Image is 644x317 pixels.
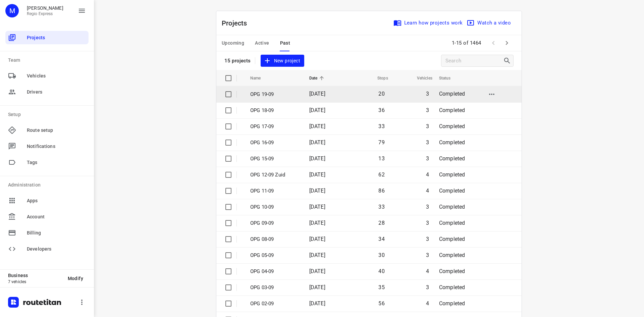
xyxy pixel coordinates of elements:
span: [DATE] [309,268,325,274]
span: 28 [378,220,384,226]
span: 4 [426,188,429,194]
p: Team [8,57,89,64]
span: [DATE] [309,107,325,113]
p: 7 vehicles [8,279,62,284]
span: Projects [27,34,86,41]
p: Business [8,273,62,278]
p: Regio Express [27,11,63,16]
span: Completed [439,123,465,129]
span: Upcoming [222,39,244,47]
span: [DATE] [309,188,325,194]
span: Developers [27,246,86,253]
span: 4 [426,300,429,307]
div: Developers [5,242,89,256]
span: Completed [439,188,465,194]
span: Vehicles [408,74,432,82]
span: Active [255,39,269,47]
span: Completed [439,204,465,210]
span: Next Page [500,36,514,50]
span: Date [309,74,326,82]
span: [DATE] [309,123,325,129]
span: 1-15 of 1464 [449,36,484,50]
span: 3 [426,139,429,146]
span: [DATE] [309,155,325,162]
span: [DATE] [309,300,325,307]
span: 40 [378,268,384,274]
span: Completed [439,171,465,178]
div: Account [5,210,89,223]
p: OPG 09-09 [250,219,299,227]
p: Administration [8,181,89,189]
div: M [5,4,19,17]
p: Max Bisseling [27,5,63,11]
span: [DATE] [309,204,325,210]
p: OPG 05-09 [250,252,299,259]
span: Billing [27,229,86,236]
span: Previous Page [487,36,500,50]
span: 3 [426,91,429,97]
span: 33 [378,204,384,210]
p: 15 projects [224,58,251,64]
p: OPG 04-09 [250,268,299,275]
span: 36 [378,107,384,113]
p: Projects [222,18,253,28]
p: OPG 12-09 Zuid [250,171,299,179]
p: OPG 19-09 [250,91,299,98]
span: Completed [439,91,465,97]
span: 3 [426,220,429,226]
span: Route setup [27,127,86,134]
div: Apps [5,194,89,207]
span: 3 [426,236,429,242]
span: Completed [439,107,465,113]
div: Tags [5,156,89,169]
span: [DATE] [309,284,325,290]
span: Vehicles [27,72,86,80]
div: Route setup [5,123,89,137]
span: Completed [439,139,465,146]
span: 3 [426,204,429,210]
span: 34 [378,236,384,242]
span: 56 [378,300,384,307]
span: 13 [378,155,384,162]
span: New project [265,57,300,65]
span: Status [439,74,460,82]
span: Completed [439,252,465,258]
span: Drivers [27,89,86,96]
p: OPG 08-09 [250,235,299,243]
div: Search [503,57,513,65]
span: Completed [439,300,465,307]
span: [DATE] [309,139,325,146]
span: 20 [378,91,384,97]
span: Completed [439,284,465,290]
div: Billing [5,226,89,240]
span: Tags [27,159,86,166]
span: [DATE] [309,91,325,97]
span: 79 [378,139,384,146]
p: Setup [8,111,89,118]
p: OPG 03-09 [250,284,299,292]
div: Vehicles [5,69,89,83]
p: OPG 15-09 [250,155,299,163]
span: Completed [439,155,465,162]
span: 4 [426,268,429,274]
span: Stops [369,74,388,82]
span: 86 [378,188,384,194]
p: OPG 18-09 [250,107,299,114]
span: Notifications [27,143,86,150]
p: OPG 10-09 [250,203,299,211]
span: Completed [439,220,465,226]
span: Apps [27,197,86,204]
span: [DATE] [309,236,325,242]
span: Past [280,39,290,47]
span: Modify [68,276,83,281]
p: OPG 11-09 [250,187,299,195]
span: 35 [378,284,384,290]
span: 4 [426,171,429,178]
span: 3 [426,252,429,258]
div: Notifications [5,140,89,153]
span: Completed [439,236,465,242]
span: [DATE] [309,171,325,178]
span: 30 [378,252,384,258]
span: Name [250,74,270,82]
span: 3 [426,155,429,162]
